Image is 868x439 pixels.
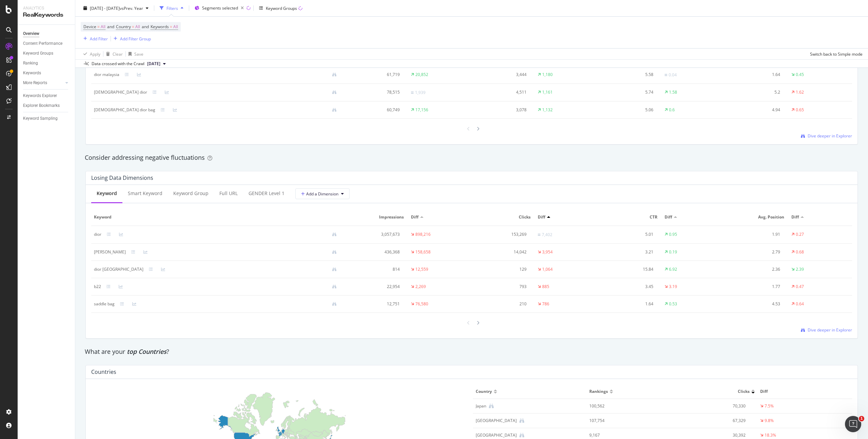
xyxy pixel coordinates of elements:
[348,231,400,237] div: 3,057,673
[120,36,151,41] div: Add Filter Group
[474,266,527,272] div: 129
[669,301,677,307] div: 0.53
[542,301,549,307] div: 786
[474,214,531,220] span: Clicks
[796,107,804,113] div: 0.65
[728,89,780,95] div: 5.2
[166,5,178,11] div: Filters
[23,30,39,37] div: Overview
[94,107,155,113] div: lady dior bag
[415,107,428,113] div: 17,156
[808,133,852,139] span: Dive deeper in Explorer
[23,50,53,57] div: Keyword Groups
[348,249,400,255] div: 436,368
[107,24,114,30] span: and
[126,49,143,59] button: Save
[810,51,863,57] div: Switch back to Simple mode
[94,214,340,220] span: Keyword
[348,266,400,272] div: 814
[765,418,774,424] div: 9.8%
[97,24,100,30] span: =
[94,301,115,307] div: saddle bag
[348,72,400,78] div: 61,719
[83,24,96,30] span: Device
[23,60,38,67] div: Ranking
[669,284,677,290] div: 3.19
[665,432,746,438] div: 30,392
[23,11,70,19] div: RealKeywords
[601,89,653,95] div: 5.74
[90,5,120,11] span: [DATE] - [DATE]
[415,231,431,237] div: 898,216
[669,72,677,78] div: 0.04
[807,49,863,59] button: Switch back to Simple mode
[142,24,149,30] span: and
[765,432,776,438] div: 18.3%
[669,89,677,95] div: 1.58
[151,24,169,30] span: Keywords
[589,432,653,438] div: 9,167
[542,107,553,113] div: 1,132
[542,72,553,78] div: 1,180
[116,24,131,30] span: Country
[728,72,780,78] div: 1.64
[601,107,653,113] div: 5.06
[348,89,400,95] div: 78,515
[101,22,105,32] span: All
[23,115,70,122] a: Keyword Sampling
[348,301,400,307] div: 12,751
[111,35,151,43] button: Add Filter Group
[85,347,859,356] div: What are your ?
[415,301,428,307] div: 76,580
[94,266,143,272] div: dior stone island
[157,3,186,14] button: Filters
[665,403,746,409] div: 70,330
[91,368,116,375] div: Countries
[669,266,677,272] div: 6.92
[589,388,608,395] span: Rankings
[90,36,108,41] div: Add Filter
[127,347,166,356] span: top Countries
[135,22,140,32] span: All
[85,153,859,162] div: Consider addressing negative fluctuations
[601,72,653,78] div: 5.58
[542,266,553,272] div: 1,064
[538,214,545,220] span: Diff
[542,89,553,95] div: 1,161
[728,284,780,290] div: 1.77
[796,72,804,78] div: 0.45
[538,234,540,236] img: Equal
[415,284,426,290] div: 2,269
[845,416,861,432] iframe: Intercom live chat
[128,190,162,197] div: Smart Keyword
[23,92,70,99] a: Keywords Explorer
[601,301,653,307] div: 1.64
[23,5,70,11] div: Analytics
[348,214,404,220] span: Impressions
[81,35,108,43] button: Add Filter
[147,61,160,67] span: 2025 Aug. 22nd
[94,89,147,95] div: lady dior
[542,232,552,238] div: 7,402
[601,231,653,237] div: 5.01
[801,133,852,139] a: Dive deeper in Explorer
[91,174,153,181] div: Losing Data Dimensions
[348,284,400,290] div: 22,954
[23,115,58,122] div: Keyword Sampling
[94,284,101,290] div: b22
[92,61,144,67] div: Data crossed with the Crawl
[476,418,517,424] div: United States of America
[669,249,677,255] div: 0.19
[113,51,123,57] div: Clear
[249,190,284,197] div: GENDER Level 1
[97,190,117,197] div: Keyword
[23,102,70,109] a: Explorer Bookmarks
[796,301,804,307] div: 0.64
[415,249,431,255] div: 158,658
[23,79,47,87] div: More Reports
[94,231,101,237] div: dior
[23,92,57,99] div: Keywords Explorer
[808,327,852,333] span: Dive deeper in Explorer
[669,107,675,113] div: 0.6
[23,40,62,47] div: Content Performance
